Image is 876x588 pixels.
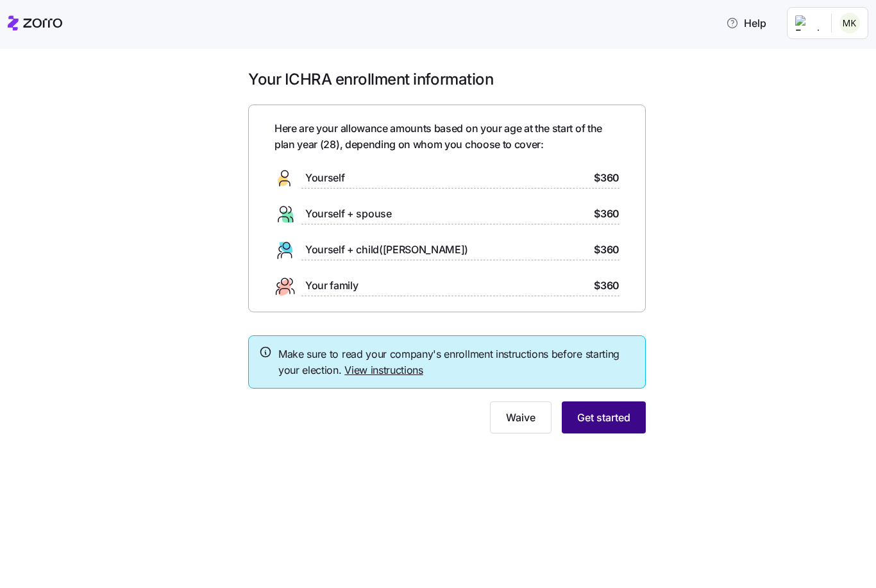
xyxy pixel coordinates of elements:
[594,170,619,186] span: $360
[594,206,619,222] span: $360
[344,364,423,376] a: View instructions
[594,278,619,294] span: $360
[490,401,552,433] button: Waive
[274,121,619,153] span: Here are your allowance amounts based on your age at the start of the plan year ( 28 ), depending...
[248,69,646,89] h1: Your ICHRA enrollment information
[726,15,766,31] span: Help
[506,410,535,425] span: Waive
[577,410,630,425] span: Get started
[562,401,646,433] button: Get started
[716,10,777,36] button: Help
[839,13,860,33] img: 366b64d81f7fdb8f470778c09a22af1e
[278,346,635,378] span: Make sure to read your company's enrollment instructions before starting your election.
[305,206,392,222] span: Yourself + spouse
[795,15,821,31] img: Employer logo
[305,170,344,186] span: Yourself
[594,242,619,258] span: $360
[305,278,358,294] span: Your family
[305,242,468,258] span: Yourself + child([PERSON_NAME])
